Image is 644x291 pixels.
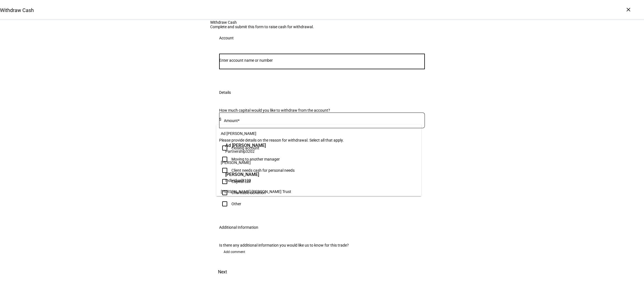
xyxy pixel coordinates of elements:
span: Individual [225,178,242,183]
div: Withdraw Cash [210,20,434,25]
span: 9190 [242,178,251,183]
input: Number [219,58,425,63]
span: [PERSON_NAME] [PERSON_NAME] Trust [221,189,291,194]
div: × [624,5,633,14]
mat-label: Amount* [224,118,240,123]
span: $ [219,117,221,121]
span: [PERSON_NAME] [221,160,251,165]
div: How much capital would you like to withdraw from the account? [219,108,425,113]
span: Ad [PERSON_NAME] [221,131,256,136]
div: Additional Information [219,225,258,230]
span: Partnership [225,149,246,154]
div: Complete and submit this form to raise cash for withdrawal. [210,25,434,29]
div: Ales Hemsky [224,170,261,184]
span: [PERSON_NAME] [225,171,259,178]
div: Account [219,36,234,40]
span: Add comment [224,247,245,256]
span: Next [218,265,227,279]
span: 3202 [246,149,255,154]
div: Details [219,90,231,95]
button: Next [210,265,235,279]
span: Ad [PERSON_NAME] [225,142,266,149]
div: Other [231,202,241,206]
div: Ad Hudson Lp [224,141,267,155]
button: Add comment [219,247,250,256]
div: Is there any additional information you would like us to know for this trade? [219,243,425,247]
